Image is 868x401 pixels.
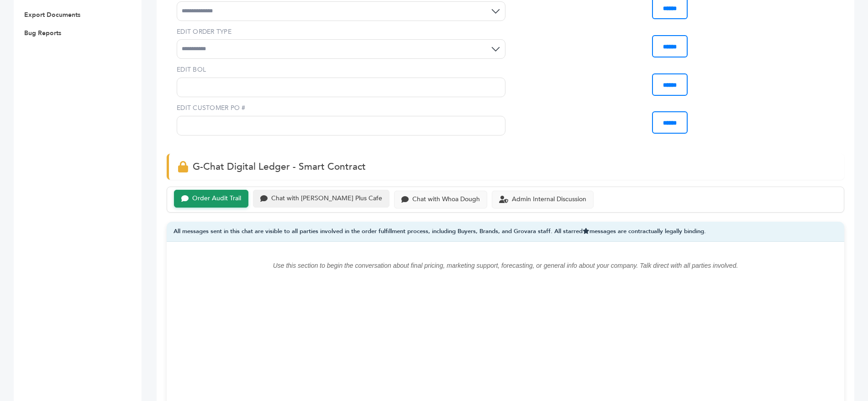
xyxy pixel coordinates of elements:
div: Admin Internal Discussion [512,196,586,203]
p: Use this section to begin the conversation about final pricing, marketing support, forecasting, o... [185,260,826,271]
div: Chat with Whoa Dough [412,196,480,203]
label: EDIT CUSTOMER PO # [177,104,505,113]
label: EDIT BOL [177,65,505,74]
a: Export Documents [24,10,80,19]
div: Chat with [PERSON_NAME] Plus Cafe [271,195,382,203]
span: G-Chat Digital Ledger - Smart Contract [193,160,366,173]
div: Order Audit Trail [192,195,241,203]
label: EDIT ORDER TYPE [177,27,505,36]
div: All messages sent in this chat are visible to all parties involved in the order fulfillment proce... [167,222,844,242]
a: Bug Reports [24,29,61,37]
